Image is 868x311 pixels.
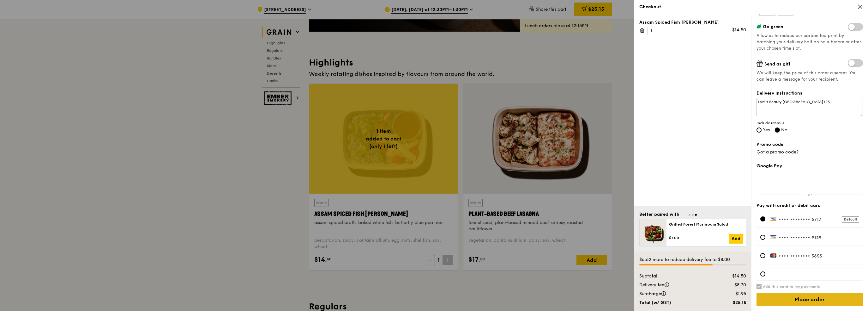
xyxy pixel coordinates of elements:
a: Got a promo code? [756,149,799,155]
div: Grilled Forest Mushroom Salad [669,222,743,227]
div: $25.15 [712,300,750,306]
iframe: Secure payment button frame [756,173,863,187]
a: Add [729,234,743,244]
label: •••• 5653 [770,253,859,259]
div: Better paired with [639,211,679,218]
div: Surcharge [636,291,712,297]
label: Promo code [756,141,863,148]
div: Default [842,216,859,223]
input: Yes [756,128,762,133]
span: Allow us to reduce our carbon footprint by batching your delivery half an hour before or after yo... [756,33,861,51]
img: Payment by Visa [770,216,777,221]
span: Go to slide 1 [689,214,690,216]
label: Google Pay [756,163,863,169]
div: Total (w/ GST) [636,300,712,306]
input: Add this card to my payments [756,284,762,289]
div: $8.70 [712,282,750,288]
div: $6.62 more to reduce delivery fee to $8.00 [639,257,746,263]
span: Go to slide 3 [695,214,697,216]
span: No [781,127,787,133]
img: Payment by MasterCard [770,253,777,258]
span: •••• •••• [779,253,800,259]
span: We will keep the price of this order a secret. You can leave a message for your recipient. [756,70,863,83]
label: Delivery instructions [756,90,863,96]
span: Yes [763,127,770,133]
div: $14.50 [712,273,750,279]
div: Delivery fee [636,282,712,288]
span: •••• •••• [779,235,800,240]
div: $1.95 [712,291,750,297]
div: Assam Spiced Fish [PERSON_NAME] [639,19,746,26]
div: $7.00 [669,235,729,240]
label: •••• 9129 [770,235,859,240]
div: $14.50 [732,27,746,33]
input: Place order [756,293,863,306]
label: •••• 6717 [770,216,859,222]
span: •••• •••• [779,217,800,222]
span: Go green [763,24,783,29]
iframe: Secure card payment input frame [770,271,859,277]
img: Payment by Visa [770,235,777,239]
span: Send as gift [764,61,791,67]
div: Checkout [639,4,863,10]
h6: Add this card to my payments [763,284,820,289]
input: No [775,128,780,133]
div: Subtotal [636,273,712,279]
span: Go to slide 2 [692,214,694,216]
span: Include utensils [756,121,863,126]
label: Pay with credit or debit card [756,202,863,209]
